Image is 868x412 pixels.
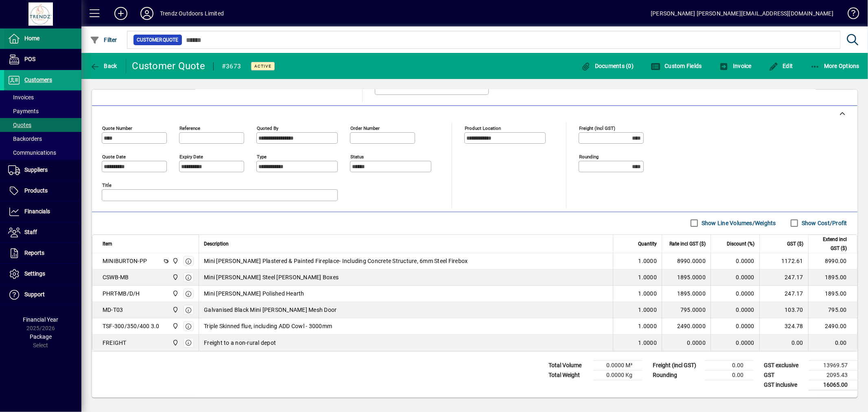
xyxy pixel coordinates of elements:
span: Support [24,291,45,298]
td: Total Weight [544,370,593,380]
td: 247.17 [759,270,808,286]
td: 0.0000 [711,270,759,286]
a: Communications [4,146,81,160]
span: Financials [24,208,50,215]
div: 795.0000 [667,306,706,314]
a: Quotes [4,118,81,132]
mat-label: Order number [350,125,380,131]
div: PHRT-MB/D/H [103,289,140,298]
span: Quantity [638,239,657,248]
span: New Plymouth [170,338,179,347]
span: Mini [PERSON_NAME] Steel [PERSON_NAME] Boxes [204,273,339,281]
span: Invoices [8,94,34,101]
span: 1.0000 [638,322,657,330]
span: 1.0000 [638,257,657,265]
a: Settings [4,264,81,284]
a: Backorders [4,132,81,146]
div: CSWB-MB [103,273,129,281]
a: Suppliers [4,160,81,180]
td: GST inclusive [760,380,809,390]
span: Package [30,333,52,340]
span: Quotes [8,122,31,128]
span: Payments [8,108,39,114]
a: Products [4,181,81,201]
span: Documents (0) [581,63,634,69]
span: Galvanised Black Mini [PERSON_NAME] Mesh Door [204,306,337,314]
span: Edit [769,63,793,69]
a: Payments [4,104,81,118]
button: Profile [134,6,160,21]
label: Show Line Volumes/Weights [700,219,776,227]
div: [PERSON_NAME] [PERSON_NAME][EMAIL_ADDRESS][DOMAIN_NAME] [651,7,833,20]
div: TSF-300/350/400 3.0 [103,322,160,330]
span: POS [24,56,35,62]
span: GST ($) [787,239,803,248]
div: 0.0000 [667,339,706,347]
span: Mini [PERSON_NAME] Polished Hearth [204,289,304,298]
div: 1895.0000 [667,289,706,298]
mat-label: Quoted by [257,125,278,131]
a: Knowledge Base [842,2,858,28]
button: Invoice [717,59,754,73]
mat-label: Type [257,153,267,159]
td: 103.70 [759,302,808,318]
span: Backorders [8,136,42,142]
span: Products [24,187,48,194]
span: Suppliers [24,167,48,173]
mat-label: Freight (incl GST) [579,125,615,131]
div: 2490.0000 [667,322,706,330]
app-page-header-button: Back [81,59,126,73]
span: New Plymouth [170,273,179,282]
a: Staff [4,222,81,243]
td: GST [760,370,809,380]
mat-label: Reference [179,125,200,131]
div: FREIGHT [103,339,127,347]
span: Financial Year [23,316,59,323]
span: More Options [810,63,860,69]
div: 1895.0000 [667,273,706,281]
span: New Plymouth [170,256,179,265]
a: Support [4,285,81,305]
span: Active [254,64,271,69]
td: 1172.61 [759,253,808,270]
td: 0.0000 [711,335,759,351]
mat-label: Quote number [102,125,132,131]
td: Total Volume [544,360,593,370]
div: MD-T03 [103,306,123,314]
label: Show Cost/Profit [800,219,847,227]
td: 16065.00 [809,380,857,390]
span: 1.0000 [638,306,657,314]
td: 324.78 [759,318,808,335]
button: Edit [767,59,795,73]
div: #3673 [222,60,241,73]
span: Freight to a non-rural depot [204,339,276,347]
span: New Plymouth [170,289,179,298]
mat-label: Title [102,182,112,188]
mat-label: Quote date [102,153,126,159]
span: Filter [90,37,117,43]
span: 1.0000 [638,289,657,298]
td: 0.00 [759,335,808,351]
span: Discount (%) [727,239,754,248]
td: 0.00 [808,335,857,351]
mat-label: Product location [465,125,501,131]
span: New Plymouth [170,322,179,331]
span: Extend incl GST ($) [813,235,847,253]
div: 8990.0000 [667,257,706,265]
span: Back [90,63,117,69]
td: Rounding [649,370,704,380]
span: Settings [24,270,45,277]
td: 0.0000 [711,286,759,302]
span: 1.0000 [638,339,657,347]
span: Customer Quote [137,36,179,44]
span: Home [24,35,39,42]
button: Add [108,6,134,21]
span: Customers [24,77,52,83]
td: Freight (incl GST) [649,360,704,370]
button: Documents (0) [579,59,636,73]
span: Rate incl GST ($) [669,239,706,248]
td: 13969.57 [809,360,857,370]
td: 0.0000 [711,302,759,318]
button: More Options [808,59,862,73]
span: Invoice [719,63,752,69]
